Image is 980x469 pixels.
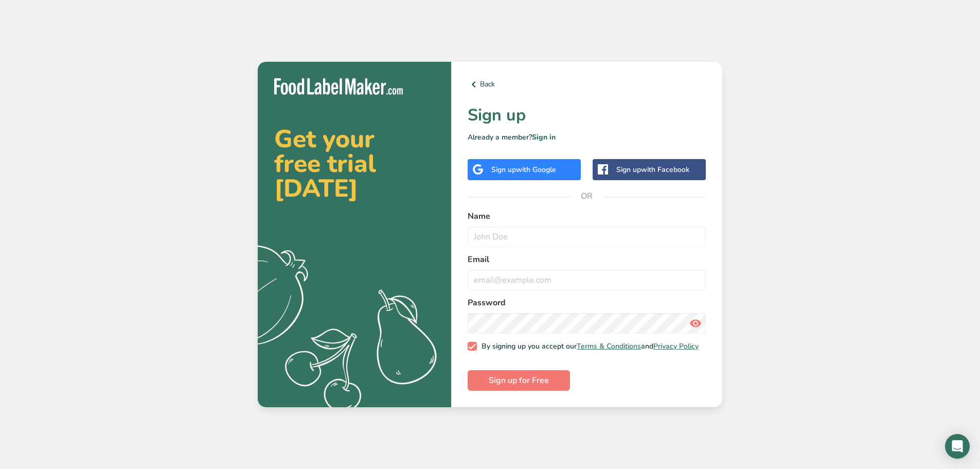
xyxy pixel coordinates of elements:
span: By signing up you accept our and [477,342,699,351]
a: Back [468,78,706,91]
label: Name [468,210,706,222]
a: Privacy Policy [653,341,699,351]
input: email@example.com [468,270,706,290]
a: Terms & Conditions [577,341,641,351]
input: John Doe [468,227,706,247]
span: with Facebook [641,165,689,175]
div: Sign up [616,164,689,175]
h1: Sign up [468,103,706,128]
label: Password [468,297,706,309]
label: Email [468,253,706,266]
h2: Get your free trial [DATE] [274,127,435,201]
a: Sign in [532,132,556,142]
span: with Google [516,165,556,175]
span: Sign up for Free [489,374,549,387]
div: Sign up [491,164,556,175]
button: Sign up for Free [468,370,570,391]
div: Open Intercom Messenger [945,434,970,459]
span: OR [572,181,602,212]
p: Already a member? [468,132,706,143]
img: Food Label Maker [274,78,403,95]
